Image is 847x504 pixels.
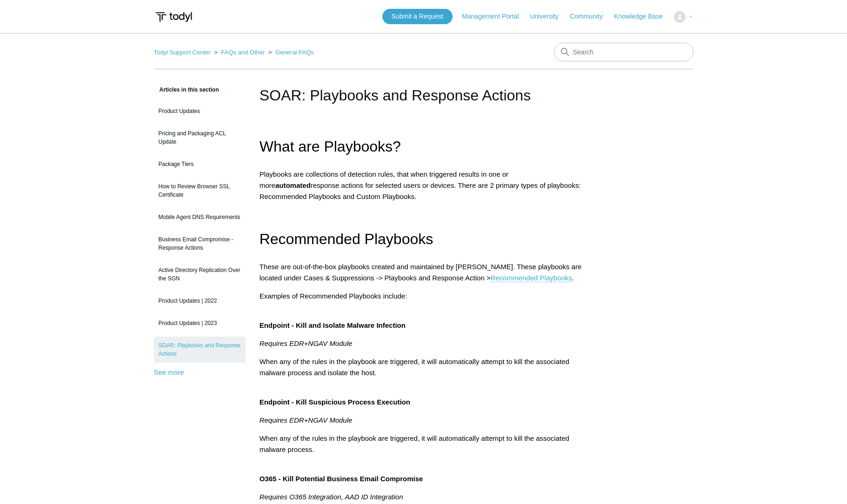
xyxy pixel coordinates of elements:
[260,263,582,282] span: These are out-of-the-box playbooks created and maintained by [PERSON_NAME]. These playbooks are l...
[260,84,588,106] h1: SOAR: Playbooks and Response Actions
[154,155,246,173] a: Package Tiers
[260,358,569,377] span: When any of the rules in the playbook are triggered, it will automatically attempt to kill the as...
[260,138,401,155] span: What are Playbooks?
[260,434,569,453] span: When any of the rules in the playbook are triggered, it will automatically attempt to kill the as...
[570,12,612,21] a: Community
[221,49,265,56] a: FAQs and Other
[154,292,246,310] a: Product Updates | 2022
[260,292,407,300] span: Examples of Recommended Playbooks include:
[554,43,694,61] input: Search
[154,102,246,120] a: Product Updates
[154,231,246,257] a: Business Email Compromise - Response Actions
[614,12,672,21] a: Knowledge Base
[275,49,313,56] a: General FAQs
[154,86,219,93] span: Articles in this section
[154,125,246,151] a: Pricing and Packaging ACL Update
[491,274,572,282] a: Recommended Playbooks
[154,261,246,287] a: Active Directory Replication Over the SGN
[260,398,410,406] span: Endpoint - Kill Suspicious Process Execution
[154,8,193,26] img: Todyl Support Center Help Center home page
[154,49,211,56] a: Todyl Support Center
[260,475,423,483] span: O365 - Kill Potential Business Email Compromise
[260,416,353,424] em: Requires EDR+NGAV Module
[382,9,453,24] a: Submit a Request
[260,231,434,247] span: Recommended Playbooks
[260,321,406,329] span: Endpoint - Kill and Isolate Malware Infection
[530,12,567,21] a: University
[267,49,314,56] li: General FAQs
[154,178,246,204] a: How to Review Browser SSL Certificate
[260,493,403,501] em: Requires O365 Integration, AAD ID Integration
[154,49,213,56] li: Todyl Support Center
[154,368,184,376] a: See more
[154,337,246,363] a: SOAR: Playbooks and Response Actions
[462,12,528,21] a: Management Portal
[154,208,246,226] a: Mobile Agent DNS Requirements
[260,339,353,347] em: Requires EDR+NGAV Module
[154,314,246,332] a: Product Updates | 2023
[260,170,581,200] span: Playbooks are collections of detection rules, that when triggered results in one or more response...
[275,181,311,189] strong: automated
[212,49,267,56] li: FAQs and Other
